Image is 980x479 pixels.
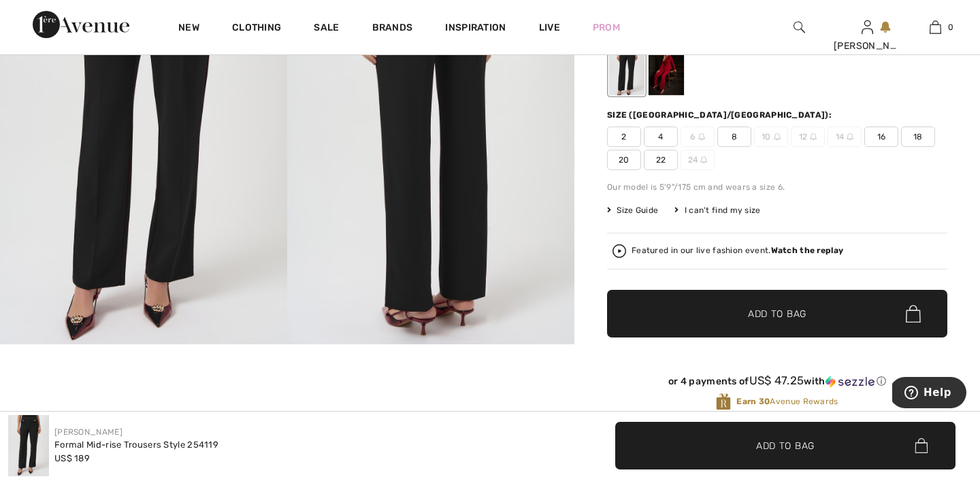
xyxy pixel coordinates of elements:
strong: Earn 30 [736,397,770,406]
span: 8 [717,127,751,147]
span: 4 [644,127,678,147]
span: 16 [864,127,898,147]
button: Add to Bag [607,290,947,337]
div: Black [609,44,644,95]
img: ring-m.svg [700,156,707,163]
img: Bag.svg [915,438,928,453]
a: 0 [902,19,968,35]
a: Clothing [232,22,281,36]
a: Sale [314,22,339,36]
span: 18 [901,127,935,147]
strong: Watch the replay [771,246,844,255]
span: Inspiration [445,22,506,36]
img: search the website [794,19,805,35]
button: Add to Bag [615,422,955,469]
img: Avenue Rewards [716,393,731,411]
span: 22 [644,150,678,170]
span: Size Guide [607,204,658,216]
img: 1ère Avenue [33,11,129,38]
div: Featured in our live fashion event. [632,246,843,255]
span: Add to Bag [748,307,806,321]
a: Prom [593,20,620,35]
span: 2 [607,127,641,147]
img: Bag.svg [906,305,921,323]
img: ring-m.svg [810,133,817,140]
iframe: Opens a widget where you can find more information [892,377,966,411]
span: Add to Bag [756,438,815,452]
a: New [178,22,199,36]
div: [PERSON_NAME] [834,39,900,53]
div: or 4 payments of with [607,374,947,388]
div: Our model is 5'9"/175 cm and wears a size 6. [607,181,947,193]
span: 6 [681,127,715,147]
a: Brands [372,22,413,36]
img: Sezzle [826,376,875,388]
span: 10 [754,127,788,147]
img: ring-m.svg [698,133,705,140]
a: Sign In [862,20,873,33]
img: Watch the replay [612,244,626,258]
div: or 4 payments ofUS$ 47.25withSezzle Click to learn more about Sezzle [607,374,947,393]
span: 24 [681,150,715,170]
img: ring-m.svg [847,133,853,140]
span: Avenue Rewards [736,395,838,408]
span: US$ 189 [54,453,90,463]
span: 20 [607,150,641,170]
img: My Info [862,19,873,35]
span: 0 [948,21,953,33]
img: ring-m.svg [774,133,781,140]
img: Formal Mid-Rise Trousers Style 254119 [8,415,49,476]
a: Live [539,20,560,35]
div: Size ([GEOGRAPHIC_DATA]/[GEOGRAPHIC_DATA]): [607,109,834,121]
div: Formal Mid-rise Trousers Style 254119 [54,438,218,452]
span: 12 [791,127,825,147]
span: 14 [828,127,862,147]
span: US$ 47.25 [749,374,804,387]
div: Deep cherry [649,44,684,95]
img: My Bag [930,19,941,35]
a: [PERSON_NAME] [54,427,122,437]
div: I can't find my size [674,204,760,216]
